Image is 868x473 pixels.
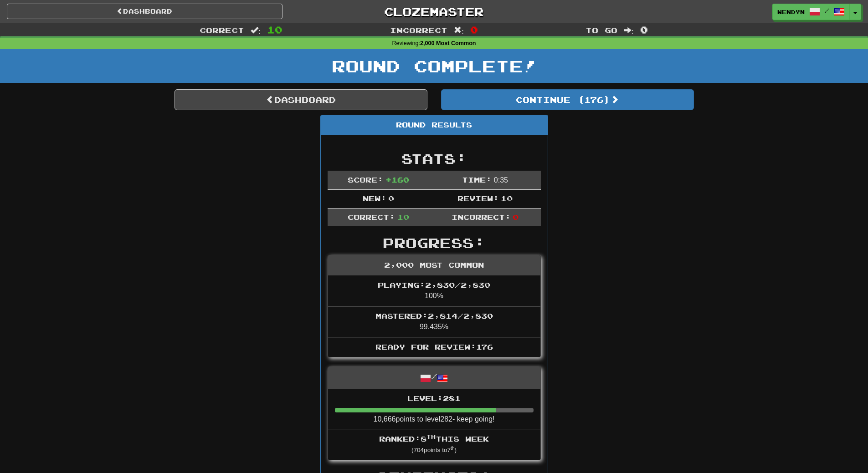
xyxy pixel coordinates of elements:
[586,25,617,35] span: To go
[378,280,490,289] span: Playing: 2,830 / 2,830
[397,213,409,221] span: 10
[328,389,540,430] li: 10,666 points to level 282 - keep going!
[328,255,540,275] div: 2,000 Most Common
[328,306,540,337] li: 99.435%
[3,57,865,75] h1: Round Complete!
[470,24,478,35] span: 0
[452,213,511,221] span: Incorrect:
[407,394,461,402] span: Level: 281
[777,8,805,16] span: WendyN
[640,24,648,35] span: 0
[363,194,386,203] span: New:
[457,194,499,203] span: Review:
[420,40,476,46] strong: 2,000 Most Common
[390,25,447,35] span: Incorrect
[200,25,244,35] span: Correct
[7,4,282,19] a: Dashboard
[825,7,829,14] span: /
[296,4,572,20] a: Clozemaster
[494,176,508,184] span: 0 : 35
[501,194,513,203] span: 10
[379,434,489,443] span: Ranked: 8 this week
[411,447,457,453] small: ( 704 points to 7 )
[251,26,261,34] span: :
[513,213,519,221] span: 0
[328,367,540,388] div: /
[385,175,409,184] span: + 160
[426,433,436,440] sup: th
[375,311,493,320] span: Mastered: 2,814 / 2,830
[462,175,492,184] span: Time:
[328,275,540,306] li: 100%
[321,115,548,135] div: Round Results
[348,213,395,221] span: Correct:
[441,89,694,110] button: Continue (176)
[267,24,282,35] span: 10
[388,194,394,203] span: 0
[348,175,383,184] span: Score:
[772,4,850,20] a: WendyN /
[175,89,427,110] a: Dashboard
[454,26,464,34] span: :
[451,446,455,451] sup: th
[375,342,493,351] span: Ready for Review: 176
[328,151,541,166] h2: Stats:
[624,26,634,34] span: :
[328,235,541,250] h2: Progress:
